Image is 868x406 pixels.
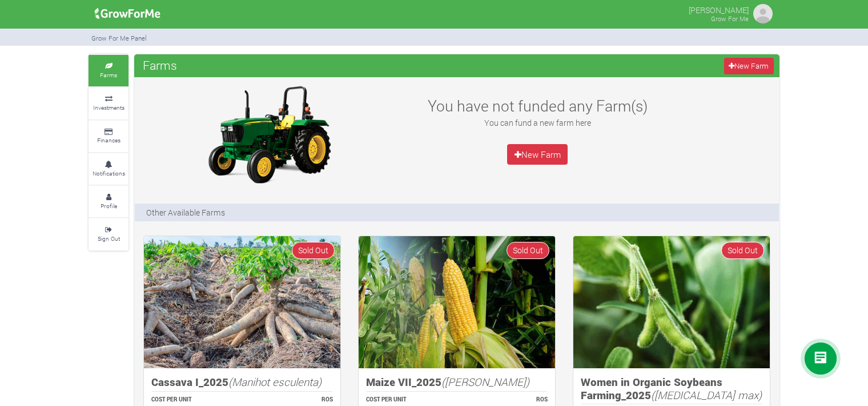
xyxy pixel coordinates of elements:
[89,218,128,250] a: Sign Out
[651,388,762,402] i: ([MEDICAL_DATA] max)
[752,2,774,25] img: growforme image
[151,396,232,404] p: COST PER UNIT
[711,14,749,23] small: Grow For Me
[91,2,164,25] img: growforme image
[144,236,340,368] img: growforme image
[581,376,762,401] h5: Women in Organic Soybeans Farming_2025
[413,117,661,129] p: You can fund a new farm here
[573,236,770,368] img: growforme image
[89,55,128,86] a: Farms
[98,234,120,242] small: Sign Out
[359,236,555,368] img: growforme image
[292,242,335,258] span: Sold Out
[441,375,529,389] i: ([PERSON_NAME])
[689,2,749,16] p: [PERSON_NAME]
[91,34,147,42] small: Grow For Me Panel
[89,153,128,185] a: Notifications
[97,136,120,144] small: Finances
[146,206,225,218] p: Other Available Farms
[413,97,661,115] h3: You have not funded any Farm(s)
[721,242,764,258] span: Sold Out
[507,144,568,165] a: New Farm
[89,186,128,217] a: Profile
[228,375,322,389] i: (Manihot esculenta)
[93,104,124,112] small: Investments
[100,71,117,79] small: Farms
[101,202,117,210] small: Profile
[366,376,548,389] h5: Maize VII_2025
[151,376,333,389] h5: Cassava I_2025
[724,58,774,74] a: New Farm
[89,121,128,152] a: Finances
[93,169,125,177] small: Notifications
[507,242,549,258] span: Sold Out
[366,396,447,404] p: COST PER UNIT
[89,87,128,119] a: Investments
[140,54,180,77] span: Farms
[198,83,340,186] img: growforme image
[252,396,333,404] p: ROS
[467,396,548,404] p: ROS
